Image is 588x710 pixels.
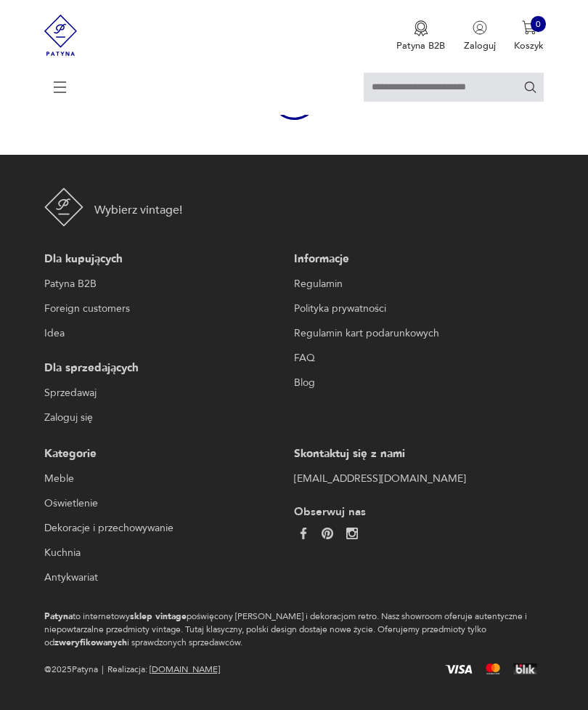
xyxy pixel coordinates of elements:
div: | [102,661,104,678]
button: Patyna B2B [396,20,445,52]
a: Antykwariat [44,569,288,586]
a: Oświetlenie [44,495,288,512]
a: Idea [44,325,288,342]
img: Mastercard [481,663,505,674]
img: Visa [438,665,479,674]
a: Kuchnia [44,544,288,562]
img: 37d27d81a828e637adc9f9cb2e3d3a8a.webp [322,528,333,539]
p: Dla sprzedających [44,360,288,377]
img: Ikona koszyka [522,20,536,35]
span: Realizacja: [107,661,220,678]
div: 0 [531,16,547,32]
a: Meble [44,470,288,488]
a: Foreign customers [44,300,288,318]
a: Dekoracje i przechowywanie [44,520,288,537]
button: Szukaj [523,80,537,94]
button: Zaloguj [464,20,496,52]
p: to internetowy poświęcony [PERSON_NAME] i dekoracjom retro. Nasz showroom oferuje autentyczne i n... [44,610,533,649]
p: Kategorie [44,445,288,463]
a: [DOMAIN_NAME] [150,663,220,675]
p: Zaloguj [464,39,496,52]
a: Blog [294,374,538,392]
p: Dla kupujących [44,251,288,268]
img: BLIK [507,663,544,674]
a: Polityka prywatności [294,300,538,318]
strong: Patyna [44,610,73,622]
p: Patyna B2B [396,39,445,52]
strong: zweryfikowanych [54,637,127,648]
a: [EMAIL_ADDRESS][DOMAIN_NAME] [294,470,538,488]
img: Ikona medalu [414,20,428,36]
p: Koszyk [514,39,544,52]
a: Zaloguj się [44,409,288,427]
a: FAQ [294,350,538,367]
img: c2fd9cf7f39615d9d6839a72ae8e59e5.webp [346,528,358,539]
strong: sklep vintage [130,610,187,622]
a: Regulamin [294,275,538,293]
a: Sprzedawaj [44,384,288,402]
img: da9060093f698e4c3cedc1453eec5031.webp [298,528,309,539]
p: Informacje [294,251,538,268]
button: 0Koszyk [514,20,544,52]
p: Obserwuj nas [294,505,538,519]
img: Patyna - sklep z meblami i dekoracjami vintage [44,187,83,227]
a: Ikona medaluPatyna B2B [396,20,445,52]
p: Skontaktuj się z nami [294,445,538,463]
a: Patyna B2B [44,275,288,293]
p: Wybierz vintage! [94,201,182,219]
span: @ 2025 Patyna [44,661,98,678]
a: Regulamin kart podarunkowych [294,325,538,342]
img: Ikonka użytkownika [473,20,487,35]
